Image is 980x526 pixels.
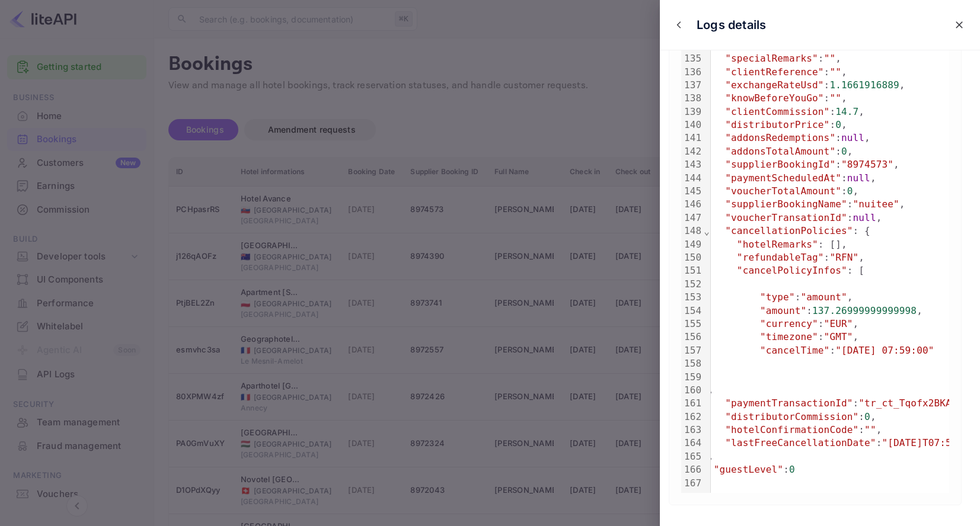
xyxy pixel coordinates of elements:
[714,464,783,475] span: "guestLevel"
[864,424,876,435] span: ""
[864,411,870,422] span: 0
[681,424,703,437] div: 163
[681,463,703,476] div: 166
[681,238,703,251] div: 149
[681,118,703,131] div: 140
[681,145,703,158] div: 142
[949,14,970,36] button: close
[681,211,703,224] div: 147
[681,384,703,397] div: 160
[681,251,703,264] div: 150
[760,305,806,316] span: "amount"
[681,371,703,384] div: 159
[760,318,818,329] span: "currency"
[829,252,858,263] span: "RFN"
[841,132,864,143] span: null
[681,477,703,490] div: 167
[725,172,841,184] span: "paymentScheduledAt"
[681,437,703,450] div: 164
[670,16,688,34] button: close
[725,146,835,157] span: "addonsTotalAmount"
[829,66,841,78] span: ""
[760,345,829,356] span: "cancelTime"
[725,159,835,170] span: "supplierBookingId"
[847,185,853,197] span: 0
[760,291,795,303] span: "type"
[681,397,703,410] div: 161
[829,79,899,91] span: 1.1661916889
[835,345,934,356] span: "[DATE] 07:59:00"
[789,464,795,475] span: 0
[725,79,823,91] span: "exchangeRateUsd"
[681,291,703,304] div: 153
[725,92,823,104] span: "knowBeforeYouGo"
[800,291,847,303] span: "amount"
[841,146,847,157] span: 0
[853,198,899,210] span: "nuitee"
[681,198,703,211] div: 146
[725,424,858,435] span: "hotelConfirmationCode"
[681,357,703,370] div: 158
[812,305,917,316] span: 137.26999999999998
[737,252,824,263] span: "refundableTag"
[681,185,703,198] div: 145
[824,40,853,51] span: 79318
[737,265,847,276] span: "cancelPolicyInfos"
[835,106,858,117] span: 14.7
[681,344,703,357] div: 157
[681,450,703,463] div: 165
[681,278,703,291] div: 152
[703,226,710,237] span: Fold line
[681,92,703,105] div: 138
[681,264,703,277] div: 151
[725,198,847,210] span: "supplierBookingName"
[725,185,841,197] span: "voucherTotalAmount"
[681,158,703,171] div: 143
[725,53,818,64] span: "specialRemarks"
[737,239,818,250] span: "hotelRemarks"
[681,79,703,92] div: 137
[760,331,818,342] span: "timezone"
[681,224,703,238] div: 148
[725,119,829,130] span: "distributorPrice"
[847,172,870,184] span: null
[725,106,829,117] span: "clientCommission"
[681,331,703,344] div: 156
[725,397,853,409] span: "paymentTransactionId"
[725,40,818,51] span: "loyaltyGuestId"
[681,66,703,79] div: 136
[725,66,823,78] span: "clientReference"
[681,172,703,185] div: 144
[681,52,703,65] div: 135
[725,212,847,223] span: "voucherTransationId"
[681,105,703,118] div: 139
[835,119,841,130] span: 0
[681,131,703,145] div: 141
[681,304,703,317] div: 154
[697,16,766,34] p: Logs details
[824,331,853,342] span: "GMT"
[725,437,876,448] span: "lastFreeCancellationDate"
[725,411,858,422] span: "distributorCommission"
[853,212,876,223] span: null
[824,53,836,64] span: ""
[824,318,853,329] span: "EUR"
[725,225,853,236] span: "cancellationPolicies"
[841,159,893,170] span: "8974573"
[681,317,703,331] div: 155
[829,92,841,104] span: ""
[681,410,703,424] div: 162
[725,132,835,143] span: "addonsRedemptions"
